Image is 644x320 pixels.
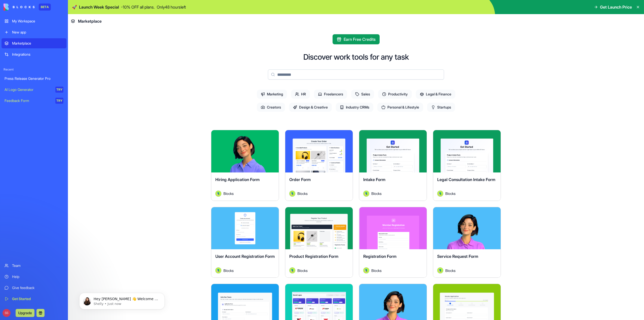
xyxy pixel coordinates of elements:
a: New app [2,27,66,37]
iframe: Intercom notifications message [72,282,172,317]
span: Blocks [371,268,382,273]
span: HR [291,90,310,99]
span: Blocks [297,191,308,196]
span: Earn Free Credits [344,36,376,42]
span: Intake Form [363,177,385,182]
span: Hiring Application Form [215,177,260,182]
span: Recent [2,67,66,72]
img: logo [4,4,35,11]
span: Blocks [297,268,308,273]
a: Intake FormAvatarBlocks [359,130,427,201]
span: 🚀 [72,4,77,10]
a: Legal Consultation Intake FormAvatarBlocks [433,130,501,201]
a: AI Logo GeneratorTRY [2,85,66,95]
span: Freelancers [314,90,347,99]
img: Avatar [437,267,443,273]
a: Get Started [2,294,66,304]
a: Hiring Application FormAvatarBlocks [211,130,279,201]
span: Order Form [289,177,311,182]
span: User Account Registration Form [215,254,275,259]
a: Service Request FormAvatarBlocks [433,207,501,278]
span: Sales [351,90,374,99]
div: New app [12,30,63,35]
a: Order FormAvatarBlocks [285,130,353,201]
p: - 10 % OFF all plans. [121,4,155,10]
img: Avatar [215,267,221,273]
a: Registration FormAvatarBlocks [359,207,427,278]
a: Give feedback [2,283,66,293]
span: Blocks [445,268,456,273]
div: Team [12,263,63,268]
span: Blocks [223,191,234,196]
div: Help [12,274,63,279]
div: BETA [39,4,51,11]
a: Press Release Generator Pro [2,74,66,84]
span: Blocks [223,268,234,273]
a: My Workspace [2,16,66,26]
h2: Discover work tools for any task [303,52,409,61]
div: Get Started [12,296,63,301]
a: Upgrade [16,310,34,315]
button: Upgrade [16,309,34,317]
img: Avatar [215,191,221,197]
span: Design & Creative [289,103,332,112]
span: Marketing [257,90,287,99]
a: Marketplace [2,38,66,48]
img: Avatar [363,191,369,197]
div: Give feedback [12,285,63,290]
a: User Account Registration FormAvatarBlocks [211,207,279,278]
img: Avatar [289,191,295,197]
span: Marketplace [78,18,102,24]
span: Startups [427,103,455,112]
span: Blocks [371,191,382,196]
div: Integrations [12,52,63,57]
span: Registration Form [363,254,396,259]
a: Feedback FormTRY [2,96,66,106]
img: Avatar [289,267,295,273]
button: Earn Free Credits [333,34,380,44]
div: TRY [55,98,63,104]
div: Press Release Generator Pro [5,76,63,81]
a: Help [2,272,66,282]
span: Productivity [378,90,412,99]
div: Feedback Form [5,98,52,103]
a: Team [2,261,66,271]
span: Launch Week Special [79,4,119,10]
span: Get Launch Price [600,4,632,10]
a: BETA [4,4,51,11]
span: Legal Consultation Intake Form [437,177,495,182]
span: Blocks [445,191,456,196]
span: Industry CRMs [336,103,373,112]
a: Integrations [2,49,66,59]
img: Avatar [437,191,443,197]
span: Legal & Finance [416,90,455,99]
div: My Workspace [12,19,63,24]
span: Service Request Form [437,254,478,259]
p: Only 48 hours left [157,4,186,10]
span: Product Registration Form [289,254,338,259]
img: Avatar [363,267,369,273]
span: SS [3,309,11,317]
span: Creators [257,103,285,112]
div: TRY [55,87,63,93]
div: Marketplace [12,41,63,46]
span: Personal & Lifestyle [377,103,423,112]
div: AI Logo Generator [5,87,52,92]
a: Product Registration FormAvatarBlocks [285,207,353,278]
